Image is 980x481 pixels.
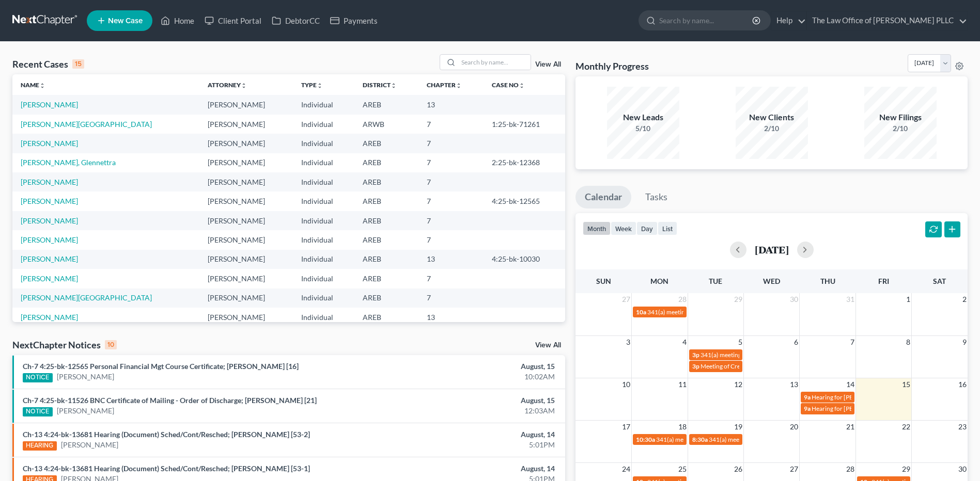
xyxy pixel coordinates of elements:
[418,230,484,249] td: 7
[384,361,555,372] div: August, 15
[621,421,631,433] span: 17
[933,277,946,285] span: Sat
[812,405,892,412] span: Hearing for [PERSON_NAME]
[105,340,117,349] div: 10
[199,134,293,153] td: [PERSON_NAME]
[820,277,835,285] span: Thu
[293,288,354,308] td: Individual
[301,81,323,89] a: Typeunfold_more
[23,407,53,416] div: NOTICE
[789,378,799,391] span: 13
[575,60,649,72] h3: Monthly Progress
[621,293,631,306] span: 27
[293,250,354,269] td: Individual
[575,186,631,209] a: Calendar
[771,11,806,30] a: Help
[354,288,418,308] td: AREB
[845,463,855,475] span: 28
[293,211,354,230] td: Individual
[845,293,855,306] span: 31
[384,440,555,450] div: 5:01PM
[12,58,84,70] div: Recent Cases
[39,83,45,89] i: unfold_more
[957,421,968,433] span: 23
[384,406,555,416] div: 12:03AM
[535,61,561,68] a: View All
[659,11,754,30] input: Search by name...
[901,378,911,391] span: 15
[199,115,293,134] td: [PERSON_NAME]
[199,153,293,172] td: [PERSON_NAME]
[317,83,323,89] i: unfold_more
[864,123,937,134] div: 2/10
[418,211,484,230] td: 7
[901,421,911,433] span: 22
[391,83,397,89] i: unfold_more
[733,293,743,306] span: 29
[23,396,317,405] a: Ch-7 4:25-bk-11526 BNC Certificate of Mailing - Order of Discharge; [PERSON_NAME] [21]
[957,378,968,391] span: 16
[484,115,565,134] td: 1:25-bk-71261
[199,308,293,327] td: [PERSON_NAME]
[199,288,293,308] td: [PERSON_NAME]
[733,463,743,475] span: 26
[384,395,555,406] div: August, 15
[484,191,565,211] td: 4:25-bk-12565
[789,421,799,433] span: 20
[199,172,293,191] td: [PERSON_NAME]
[583,221,611,235] button: month
[418,95,484,114] td: 13
[418,288,484,308] td: 7
[21,293,152,302] a: [PERSON_NAME][GEOGRAPHIC_DATA]
[807,11,967,30] a: The Law Office of [PERSON_NAME] PLLC
[804,405,811,412] span: 9a
[325,11,383,30] a: Payments
[701,351,800,359] span: 341(a) meeting for [PERSON_NAME]
[736,111,808,123] div: New Clients
[905,336,911,348] span: 8
[905,293,911,306] span: 1
[845,421,855,433] span: 21
[677,378,688,391] span: 11
[354,250,418,269] td: AREB
[199,250,293,269] td: [PERSON_NAME]
[21,139,78,148] a: [PERSON_NAME]
[901,463,911,475] span: 29
[701,362,815,370] span: Meeting of Creditors for [PERSON_NAME]
[607,123,679,134] div: 5/10
[354,153,418,172] td: AREB
[733,378,743,391] span: 12
[354,172,418,191] td: AREB
[621,378,631,391] span: 10
[199,95,293,114] td: [PERSON_NAME]
[108,17,143,25] span: New Case
[21,216,78,225] a: [PERSON_NAME]
[199,269,293,288] td: [PERSON_NAME]
[61,440,118,450] a: [PERSON_NAME]
[21,100,78,109] a: [PERSON_NAME]
[793,336,799,348] span: 6
[596,277,611,285] span: Sun
[484,153,565,172] td: 2:25-bk-12368
[354,115,418,134] td: ARWB
[354,308,418,327] td: AREB
[636,221,658,235] button: day
[878,277,889,285] span: Fri
[611,221,636,235] button: week
[961,293,968,306] span: 2
[354,269,418,288] td: AREB
[864,111,937,123] div: New Filings
[789,293,799,306] span: 30
[293,191,354,211] td: Individual
[658,221,677,235] button: list
[384,372,555,382] div: 10:02AM
[199,11,267,30] a: Client Portal
[692,351,699,359] span: 3p
[57,406,114,416] a: [PERSON_NAME]
[293,115,354,134] td: Individual
[199,191,293,211] td: [PERSON_NAME]
[21,197,78,205] a: [PERSON_NAME]
[692,362,699,370] span: 3p
[625,336,631,348] span: 3
[737,336,743,348] span: 5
